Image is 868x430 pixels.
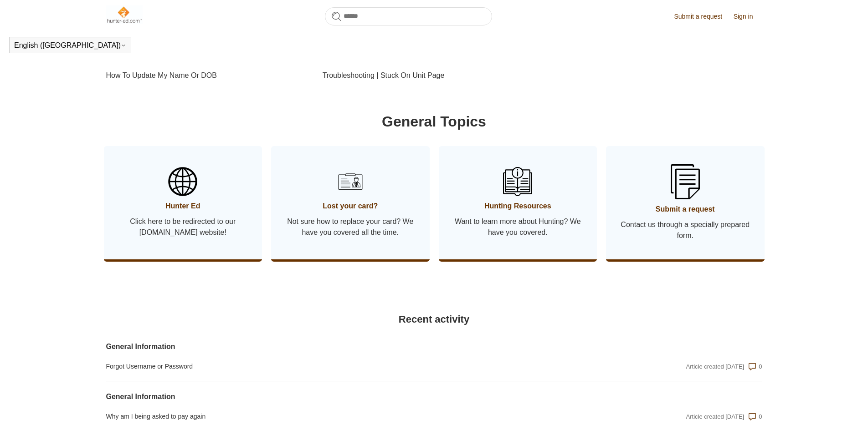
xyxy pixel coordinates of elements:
[686,412,745,421] div: Article created [DATE]
[671,164,700,199] img: 01HZPCYSSKB2GCFG1V3YA1JVB9
[606,146,765,259] a: Submit a request Contact us through a specially prepared form.
[323,63,525,88] a: Troubleshooting | Stuck On Unit Page
[285,216,416,238] span: Not sure how to replace your card? We have you covered all the time.
[674,12,731,21] a: Submit a request
[106,312,762,327] h2: Recent activity
[106,391,565,402] a: General Information
[106,5,143,24] img: Hunter-Ed Help Center home page
[734,12,762,21] a: Sign in
[106,362,565,371] a: Forgot Username or Password
[620,204,751,215] span: Submit a request
[325,7,492,25] input: Search
[14,41,126,50] button: English ([GEOGRAPHIC_DATA])
[452,201,584,212] span: Hunting Resources
[271,146,430,259] a: Lost your card? Not sure how to replace your card? We have you covered all the time.
[106,341,565,352] a: General Information
[106,412,565,421] a: Why am I being asked to pay again
[334,166,366,197] img: 01HZPCYSH6ZB6VTWVB6HCD0F6B
[106,111,762,132] h1: General Topics
[285,201,416,212] span: Lost your card?
[686,362,745,371] div: Article created [DATE]
[439,146,597,259] a: Hunting Resources Want to learn more about Hunting? We have you covered.
[620,219,751,241] span: Contact us through a specially prepared form.
[118,216,249,238] span: Click here to be redirected to our [DOMAIN_NAME] website!
[104,146,262,259] a: Hunter Ed Click here to be redirected to our [DOMAIN_NAME] website!
[168,167,197,196] img: 01HZPCYSBW5AHTQ31RY2D2VRJS
[106,63,309,88] a: How To Update My Name Or DOB
[118,201,249,212] span: Hunter Ed
[503,167,532,196] img: 01HZPCYSN9AJKKHAEXNV8VQ106
[452,216,584,238] span: Want to learn more about Hunting? We have you covered.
